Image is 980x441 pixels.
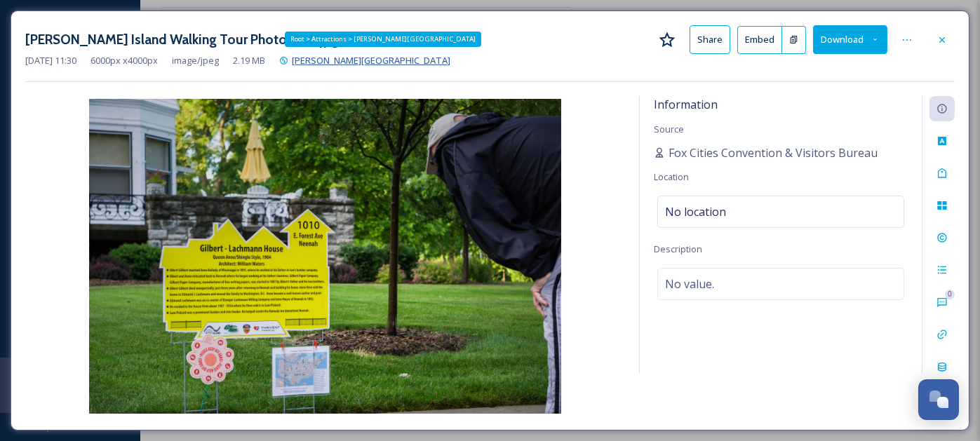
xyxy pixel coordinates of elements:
[813,25,887,54] button: Download
[654,170,689,183] span: Location
[665,276,714,292] span: No value.
[665,203,726,220] span: No location
[292,54,450,67] span: [PERSON_NAME][GEOGRAPHIC_DATA]
[25,54,76,67] span: [DATE] 11:30
[918,379,959,420] button: Open Chat
[90,54,158,67] span: 6000 px x 4000 px
[945,290,955,299] div: 0
[654,97,718,112] span: Information
[233,54,265,67] span: 2.19 MB
[690,25,730,54] button: Share
[172,54,219,67] span: image/jpeg
[25,99,625,414] img: 3856-wl-122C16VD60D9CQ2UHD6AGQV6J8.jpg
[669,144,878,161] span: Fox Cities Convention & Visitors Bureau
[25,29,339,50] h3: [PERSON_NAME] Island Walking Tour Photos (13).jpg
[737,26,782,54] button: Embed
[285,32,481,47] div: Root > Attractions > [PERSON_NAME][GEOGRAPHIC_DATA]
[654,123,684,135] span: Source
[654,243,702,255] span: Description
